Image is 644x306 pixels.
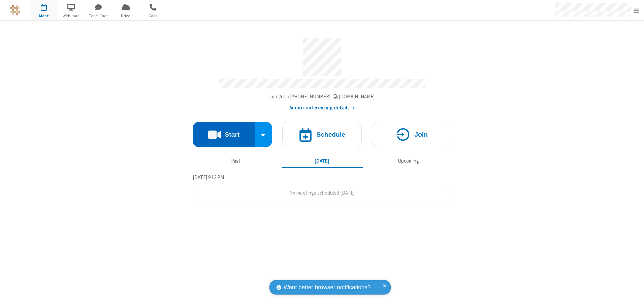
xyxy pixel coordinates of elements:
h4: Start [225,131,239,138]
button: Upcoming [368,155,449,167]
button: Start [193,122,255,147]
span: [DATE] 9:12 PM [193,174,224,180]
button: Copy my meeting room linkCopy my meeting room link [269,93,375,101]
span: Meet [31,13,57,19]
img: QA Selenium DO NOT DELETE OR CHANGE [10,5,20,15]
button: Schedule [282,122,362,147]
button: Join [372,122,451,147]
span: Drive [113,13,138,19]
button: [DATE] [282,155,363,167]
span: Team Chat [86,13,111,19]
span: Want better browser notifications? [284,283,371,292]
section: Account details [193,33,451,112]
section: Today's Meetings [193,173,451,202]
span: Copy my meeting room link [269,93,375,100]
span: Calls [140,13,166,19]
button: Past [195,155,277,167]
h4: Join [414,131,428,138]
span: No meetings scheduled [DATE] [289,190,355,196]
button: Audio conferencing details [289,104,355,112]
h4: Schedule [316,131,345,138]
div: Start conference options [255,122,272,147]
span: Webinars [59,13,84,19]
